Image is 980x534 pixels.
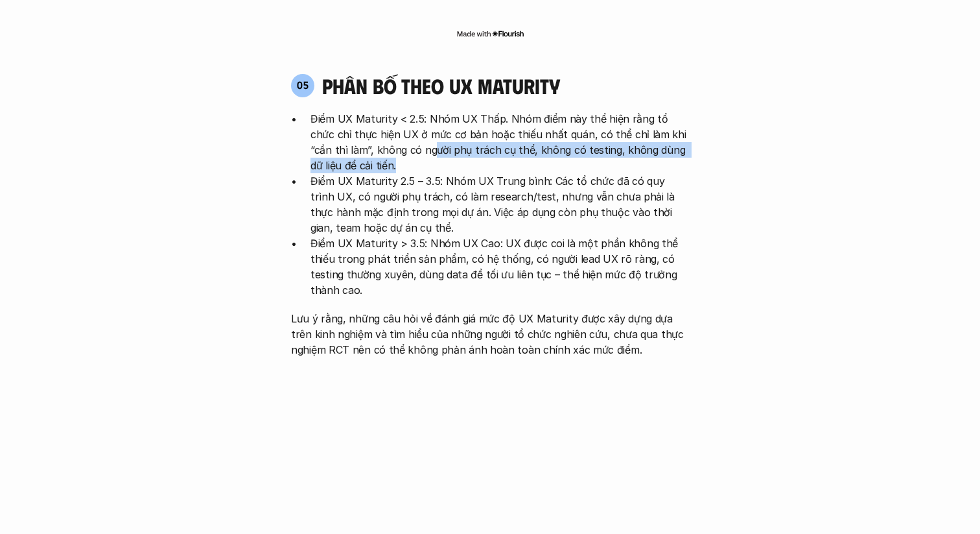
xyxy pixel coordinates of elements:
img: Made with Flourish [456,29,524,39]
p: 05 [297,80,309,90]
h4: phân bố theo ux maturity [322,73,560,98]
p: Điểm UX Maturity > 3.5: Nhóm UX Cao: UX được coi là một phần không thể thiếu trong phát triển sản... [310,236,689,298]
p: Điểm UX Maturity < 2.5: Nhóm UX Thấp. Nhóm điểm này thể hiện rằng tổ chức chỉ thực hiện UX ở mức ... [310,111,689,173]
p: Lưu ý rằng, những câu hỏi về đánh giá mức độ UX Maturity được xây dựng dựa trên kinh nghiệm và tì... [291,311,689,358]
p: Điểm UX Maturity 2.5 – 3.5: Nhóm UX Trung bình: Các tổ chức đã có quy trình UX, có người phụ trác... [310,173,689,236]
